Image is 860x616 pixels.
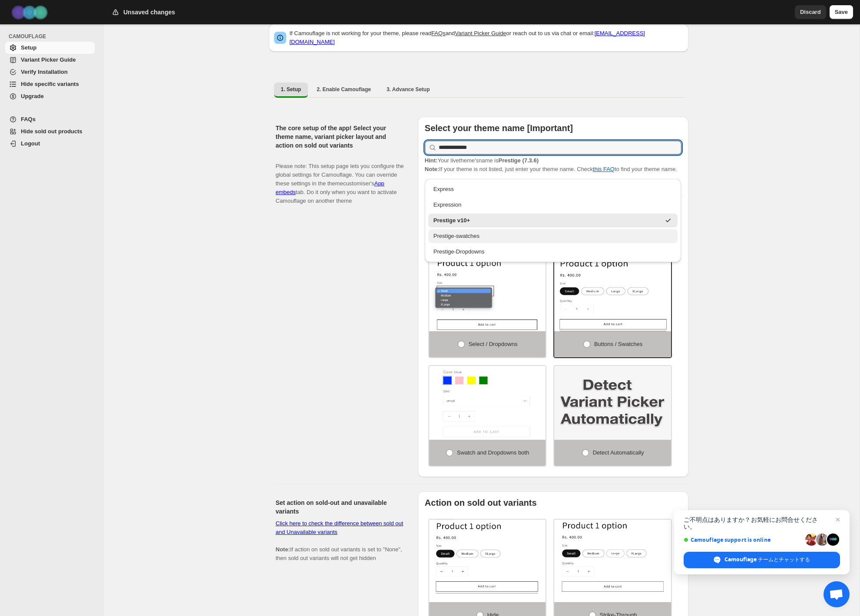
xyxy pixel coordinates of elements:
[21,116,36,122] span: FAQs
[835,8,848,16] span: Save
[425,498,537,507] b: Action on sold out variants
[824,581,850,607] div: チャットを開く
[429,366,546,440] img: Swatch and Dropdowns both
[800,8,821,16] span: Discard
[21,44,36,51] span: Setup
[433,232,673,240] div: Prestige-swatches
[469,341,518,347] span: Select / Dropdowns
[276,153,404,205] p: Please note: This setup page lets you configure the global settings for Camouflage. You can overr...
[425,157,438,164] strong: Hint:
[5,113,95,125] a: FAQs
[833,514,843,525] span: チャットを閉じる
[21,93,44,99] span: Upgrade
[5,138,95,150] a: Logout
[317,86,371,93] span: 2. Enable Camouflage
[387,86,430,93] span: 3. Advance Setup
[431,30,446,36] a: FAQs
[21,81,79,87] span: Hide specific variants
[457,449,529,456] span: Swatch and Dropdowns both
[593,449,644,456] span: Detect Automatically
[594,341,642,347] span: Buttons / Swatches
[684,537,802,543] span: Camouflage support is online
[5,90,95,102] a: Upgrade
[724,556,810,563] span: Camouflage チームとチャットする
[5,125,95,138] a: Hide sold out products
[593,166,615,172] a: this FAQ
[5,54,95,66] a: Variant Picker Guide
[429,257,546,331] img: Select / Dropdowns
[425,212,681,227] li: Prestige v10+
[276,498,404,516] h2: Set action on sold-out and unavailable variants
[433,185,673,194] div: Express
[276,520,404,535] a: Click here to check the difference between sold out and Unavailable variants
[21,140,40,147] span: Logout
[425,182,681,196] li: Express
[21,128,83,135] span: Hide sold out products
[425,123,573,133] b: Select your theme name [Important]
[554,257,671,331] img: Buttons / Swatches
[290,29,683,46] p: If Camouflage is not working for your theme, please read and or reach out to us via chat or email:
[276,546,290,553] b: Note:
[21,56,76,63] span: Variant Picker Guide
[498,157,539,164] strong: Prestige (7.3.6)
[9,33,98,40] span: CAMOUFLAGE
[123,8,175,16] h2: Unsaved changes
[684,516,840,530] span: ご不明点はありますか？お気軽にお問合せください。
[554,366,671,440] img: Detect Automatically
[554,520,671,593] img: Strike-through
[433,247,673,256] div: Prestige-Dropdowns
[276,124,404,150] h2: The core setup of the app! Select your theme name, variant picker layout and action on sold out v...
[425,156,681,174] p: If your theme is not listed, just enter your theme name. Check to find your theme name.
[425,243,681,259] li: Prestige-Dropdowns
[425,196,681,212] li: Expression
[830,5,853,19] button: Save
[795,5,826,19] button: Discard
[455,30,506,36] a: Variant Picker Guide
[425,227,681,243] li: Prestige-swatches
[21,69,68,75] span: Verify Installation
[429,520,546,593] img: Hide
[281,86,301,93] span: 1. Setup
[276,520,404,561] span: If action on sold out variants is set to "None", then sold out variants will not get hidden
[684,552,840,568] div: Camouflage チームとチャットする
[425,166,439,172] strong: Note:
[5,66,95,78] a: Verify Installation
[425,157,539,164] span: Your live theme's name is
[433,201,673,209] div: Expression
[433,216,661,225] div: Prestige v10+
[5,78,95,90] a: Hide specific variants
[5,42,95,54] a: Setup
